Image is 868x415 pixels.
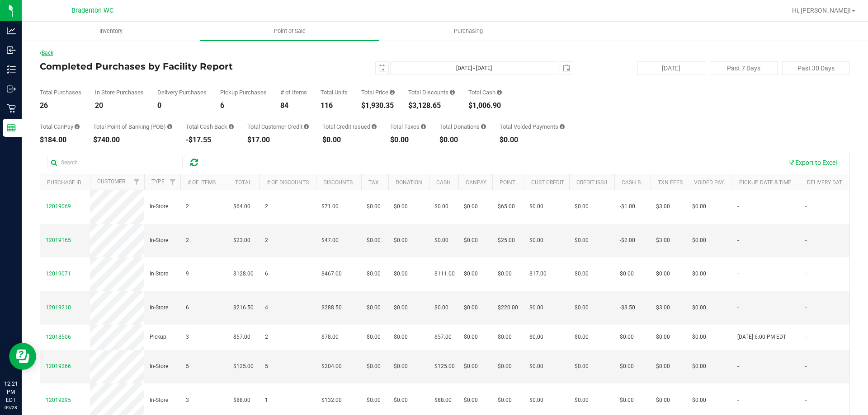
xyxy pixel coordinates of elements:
span: Pickup [150,333,166,341]
span: $0.00 [620,333,634,341]
div: Total Cash [468,89,502,95]
div: 6 [220,102,267,109]
i: Sum of the successful, non-voided payments using account credit for all purchases in the date range. [304,124,309,130]
div: -$17.55 [186,136,234,144]
i: Sum of all voided payment transaction amounts, excluding tips and transaction fees, for all purch... [560,124,565,130]
div: $1,930.35 [361,102,395,109]
span: $0.00 [367,362,381,371]
span: $0.00 [434,236,448,245]
a: Donation [396,179,422,186]
span: 3 [186,396,189,405]
span: $3.00 [656,303,670,312]
a: # of Items [188,179,216,186]
a: Filter [165,174,180,190]
div: Total Donations [439,124,486,130]
span: 6 [265,270,268,278]
span: $0.00 [464,303,478,312]
span: $78.00 [321,333,339,341]
p: 12:21 PM EDT [4,380,18,404]
span: $0.00 [692,202,706,211]
div: $3,128.65 [408,102,455,109]
span: $128.00 [233,270,254,278]
span: - [737,362,739,371]
span: 12019165 [46,237,71,243]
div: Total CanPay [40,124,80,130]
inline-svg: Analytics [7,26,16,35]
span: 6 [186,303,189,312]
span: 12019266 [46,363,71,369]
div: Total Customer Credit [247,124,309,130]
span: $23.00 [233,236,250,245]
span: 2 [265,333,268,341]
span: $17.00 [529,270,547,278]
span: $220.00 [498,303,518,312]
a: Purchasing [379,22,557,41]
span: $132.00 [321,396,342,405]
div: $1,006.90 [468,102,502,109]
span: $0.00 [434,303,448,312]
div: 84 [280,102,307,109]
i: Sum of the successful, non-voided cash payment transactions for all purchases in the date range. ... [497,89,502,95]
a: Point of Sale [200,22,379,41]
span: $57.00 [233,333,250,341]
a: Pickup Date & Time [739,179,791,186]
span: select [560,62,573,75]
i: Sum of the cash-back amounts from rounded-up electronic payments for all purchases in the date ra... [229,124,234,130]
span: $88.00 [233,396,250,405]
span: $3.00 [656,202,670,211]
span: 2 [265,236,268,245]
span: $0.00 [656,333,670,341]
a: Delivery Date [807,179,845,186]
div: Total Point of Banking (POB) [93,124,172,130]
span: In-Store [150,236,168,245]
span: In-Store [150,303,168,312]
span: $71.00 [321,202,339,211]
span: $0.00 [498,270,512,278]
span: 12019295 [46,397,71,403]
span: Point of Sale [262,27,318,35]
span: $0.00 [464,270,478,278]
span: $0.00 [498,396,512,405]
a: Point of Banking (POB) [500,179,564,186]
span: $0.00 [394,202,408,211]
div: Total Purchases [40,89,81,95]
span: $0.00 [498,362,512,371]
span: $65.00 [498,202,515,211]
a: # of Discounts [267,179,309,186]
a: Discounts [323,179,353,186]
div: Total Credit Issued [322,124,377,130]
span: - [805,236,807,245]
span: $25.00 [498,236,515,245]
inline-svg: Outbound [7,84,16,93]
span: $288.50 [321,303,342,312]
div: 0 [157,102,207,109]
button: Export to Excel [782,155,843,170]
div: Total Price [361,89,395,95]
span: $0.00 [656,270,670,278]
span: $0.00 [394,333,408,341]
h4: Completed Purchases by Facility Report [40,61,310,71]
span: $0.00 [434,202,448,211]
span: $0.00 [620,362,634,371]
span: 12019069 [46,203,71,210]
div: $740.00 [93,136,172,144]
div: $184.00 [40,136,80,144]
button: [DATE] [637,61,705,75]
span: $0.00 [394,396,408,405]
span: $0.00 [656,396,670,405]
a: Voided Payment [694,179,739,186]
span: $64.00 [233,202,250,211]
a: Cash [436,179,451,186]
span: $0.00 [620,270,634,278]
iframe: Resource center [9,343,36,370]
div: 20 [95,102,144,109]
span: $0.00 [464,362,478,371]
span: $0.00 [575,333,589,341]
div: In Store Purchases [95,89,144,95]
a: Filter [129,174,144,190]
span: 1 [265,396,268,405]
a: Purchase ID [47,179,81,186]
span: $57.00 [434,333,452,341]
i: Sum of all round-up-to-next-dollar total price adjustments for all purchases in the date range. [481,124,486,130]
button: Past 7 Days [710,61,778,75]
